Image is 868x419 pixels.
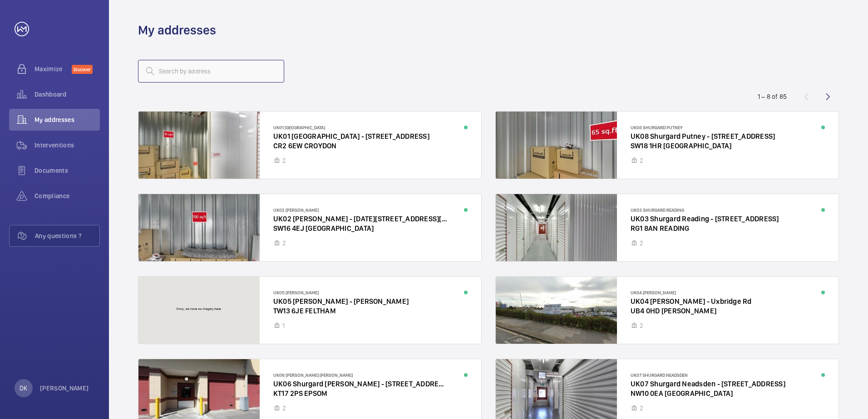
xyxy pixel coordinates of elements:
[40,384,89,393] p: [PERSON_NAME]
[35,64,72,73] span: Maximize
[138,60,284,83] input: Search by address
[758,92,787,101] div: 1 – 8 of 85
[138,22,216,39] h1: My addresses
[35,231,99,240] span: Any questions ?
[35,166,100,175] span: Documents
[35,191,100,200] span: Compliance
[72,65,93,74] span: Discover
[35,90,100,99] span: Dashboard
[35,141,100,150] span: Interventions
[20,384,27,393] p: DK
[35,115,100,124] span: My addresses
